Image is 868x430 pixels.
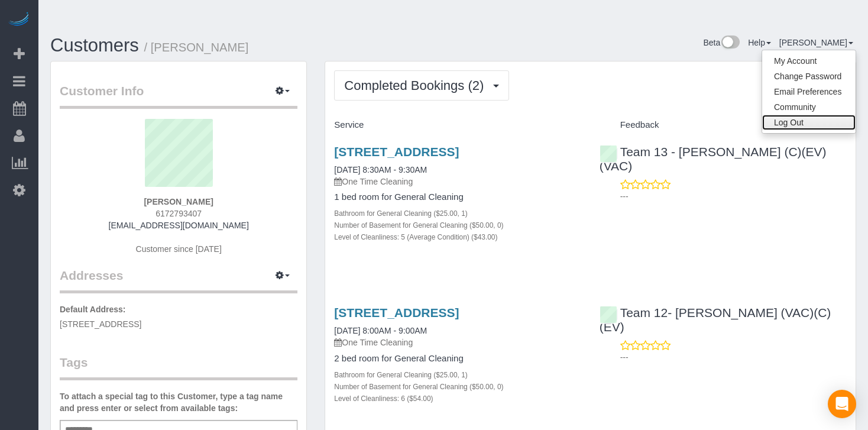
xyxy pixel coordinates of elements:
a: My Account [762,53,856,69]
a: [DATE] 8:00AM - 9:00AM [334,326,427,335]
a: [EMAIL_ADDRESS][DOMAIN_NAME] [109,221,249,230]
img: New interface [720,35,740,51]
a: [STREET_ADDRESS] [334,145,459,159]
small: Number of Basement for General Cleaning ($50.00, 0) [334,383,503,391]
strong: [PERSON_NAME] [144,197,213,206]
span: 6172793407 [156,209,202,218]
span: Completed Bookings (2) [344,78,490,93]
h4: 2 bed room for General Cleaning [334,354,581,364]
p: One Time Cleaning [334,176,581,187]
small: Bathroom for General Cleaning ($25.00, 1) [334,371,467,379]
a: [PERSON_NAME] [779,38,853,47]
p: One Time Cleaning [334,337,581,348]
label: To attach a special tag to this Customer, type a tag name and press enter or select from availabl... [60,390,297,414]
ul: [PERSON_NAME] [762,50,856,134]
a: Help [748,38,771,47]
small: Bathroom for General Cleaning ($25.00, 1) [334,209,467,218]
a: Beta [703,38,740,47]
label: Default Address: [60,303,126,315]
a: Team 13 - [PERSON_NAME] (C)(EV)(VAC) [600,145,827,173]
a: [DATE] 8:30AM - 9:30AM [334,165,427,174]
small: Level of Cleanliness: 6 ($54.00) [334,395,433,403]
h4: Feedback [600,120,847,130]
small: Number of Basement for General Cleaning ($50.00, 0) [334,221,503,229]
small: / [PERSON_NAME] [144,41,249,54]
span: Customer since [DATE] [136,244,222,254]
a: Email Preferences [762,84,856,99]
a: Customers [50,35,139,56]
a: Community [762,99,856,115]
small: Level of Cleanliness: 5 (Average Condition) ($43.00) [334,233,497,241]
p: --- [620,190,847,202]
img: Automaid Logo [7,12,31,28]
a: Log Out [762,115,856,130]
a: [STREET_ADDRESS] [334,306,459,319]
button: Completed Bookings (2) [334,70,509,101]
h4: Service [334,120,581,130]
p: --- [620,351,847,363]
a: Team 12- [PERSON_NAME] (VAC)(C)(EV) [600,306,831,334]
legend: Tags [60,354,297,380]
legend: Customer Info [60,82,297,109]
div: Open Intercom Messenger [828,390,856,418]
a: Change Password [762,69,856,84]
h4: 1 bed room for General Cleaning [334,192,581,202]
span: [STREET_ADDRESS] [60,319,141,329]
